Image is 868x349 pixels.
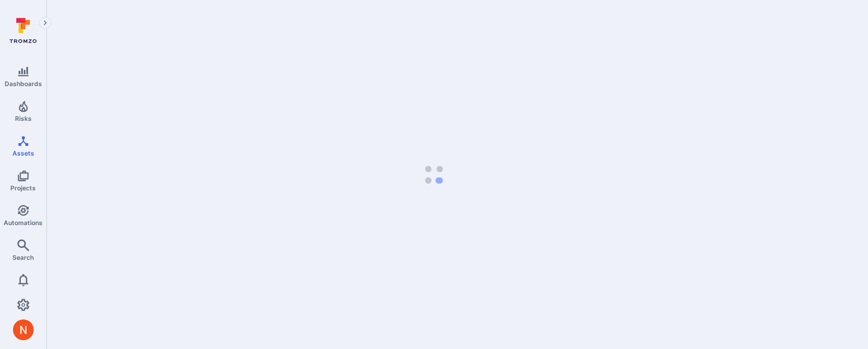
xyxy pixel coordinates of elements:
[12,149,34,157] span: Assets
[10,184,36,192] span: Projects
[41,19,49,27] i: Expand navigation menu
[12,254,34,261] span: Search
[15,115,32,122] span: Risks
[39,17,51,29] button: Expand navigation menu
[5,80,42,88] span: Dashboards
[13,319,34,340] img: ACg8ocIprwjrgDQnDsNSk9Ghn5p5-B8DpAKWoJ5Gi9syOE4K59tr4Q=s96-c
[13,319,34,340] div: Neeren Patki
[4,219,43,227] span: Automations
